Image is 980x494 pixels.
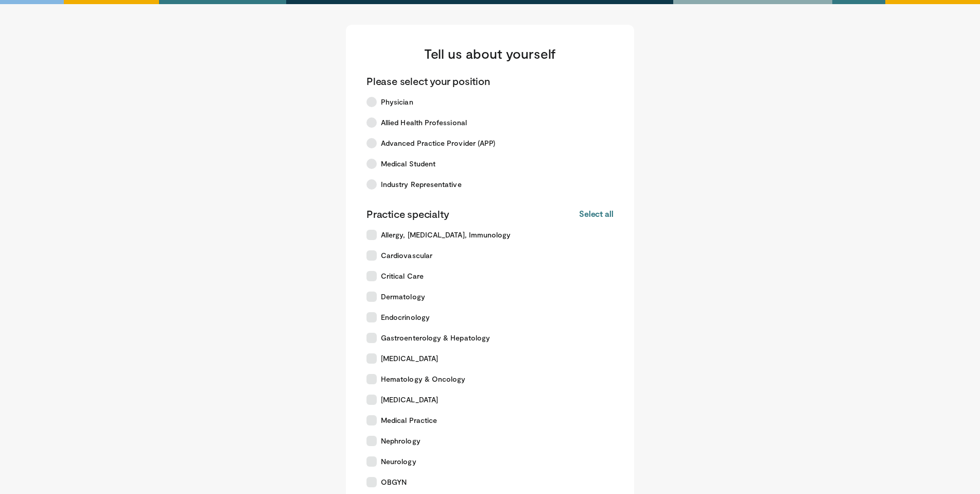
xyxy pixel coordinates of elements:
p: Please select your position [366,74,490,88]
p: Practice specialty [366,207,449,220]
span: Allergy, [MEDICAL_DATA], Immunology [381,230,511,240]
h3: Tell us about yourself [366,45,614,62]
span: Critical Care [381,271,424,281]
span: Physician [381,97,413,107]
span: Dermatology [381,292,425,302]
span: Cardiovascular [381,250,432,261]
span: OBGYN [381,477,407,487]
span: Advanced Practice Provider (APP) [381,138,495,148]
span: Allied Health Professional [381,117,467,128]
span: Gastroenterology & Hepatology [381,333,490,343]
span: Neurology [381,456,416,467]
span: Hematology & Oncology [381,374,465,384]
span: [MEDICAL_DATA] [381,395,438,405]
span: Medical Student [381,159,435,169]
button: Select all [579,208,614,219]
span: Industry Representative [381,179,462,190]
span: [MEDICAL_DATA] [381,353,438,364]
span: Nephrology [381,436,421,446]
span: Medical Practice [381,415,437,425]
span: Endocrinology [381,312,430,322]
